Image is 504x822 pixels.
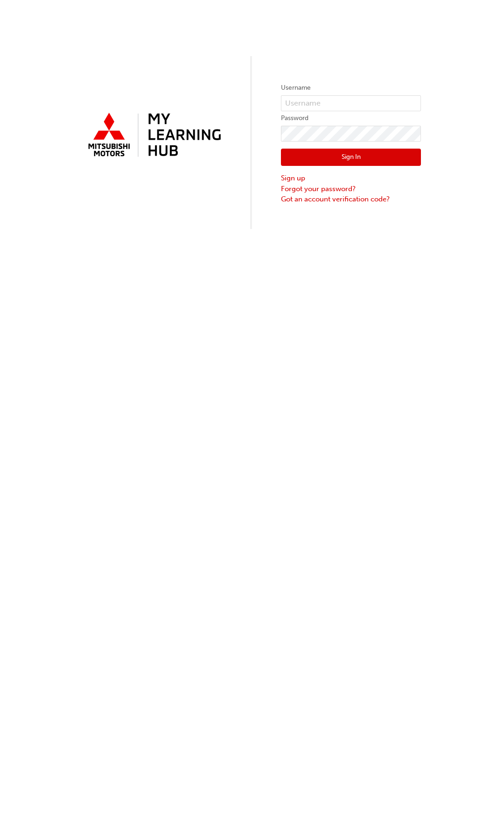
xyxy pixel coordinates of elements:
[281,184,421,194] a: Forgot your password?
[281,82,421,93] label: Username
[281,113,421,124] label: Password
[281,173,421,184] a: Sign up
[281,194,421,205] a: Got an account verification code?
[281,149,421,166] button: Sign In
[281,95,421,111] input: Username
[83,109,223,162] img: mmal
